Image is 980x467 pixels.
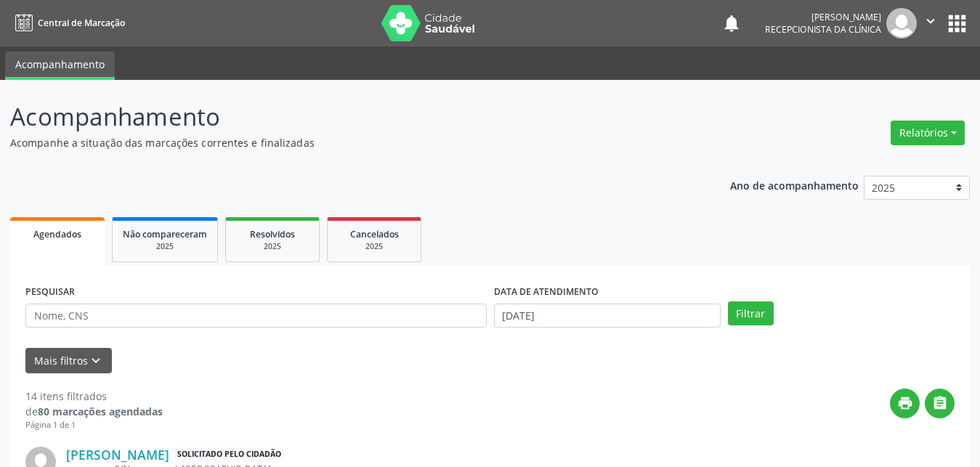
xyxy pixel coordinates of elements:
[25,304,487,328] input: Nome, CNS
[25,389,163,404] div: 14 itens filtrados
[123,241,207,252] div: 2025
[33,228,81,240] span: Agendados
[5,52,115,80] a: Acompanhamento
[66,447,169,463] a: [PERSON_NAME]
[944,11,970,36] button: apps
[10,11,125,35] a: Central de Marcação
[10,135,682,150] p: Acompanhe a situação das marcações correntes e finalizadas
[250,228,295,240] span: Resolvidos
[494,304,721,328] input: Selecione um intervalo
[88,353,104,369] i: keyboard_arrow_down
[730,176,859,194] p: Ano de acompanhamento
[25,419,163,431] div: Página 1 de 1
[897,395,913,411] i: print
[350,228,399,240] span: Cancelados
[923,13,939,29] i: 
[338,241,410,252] div: 2025
[765,23,881,36] span: Recepcionista da clínica
[890,389,920,418] button: print
[38,405,163,418] strong: 80 marcações agendadas
[25,281,75,304] label: PESQUISAR
[932,395,948,411] i: 
[38,17,125,29] span: Central de Marcação
[174,447,284,463] span: Solicitado pelo cidadão
[917,8,944,38] button: 
[494,281,599,304] label: DATA DE ATENDIMENTO
[25,348,112,373] button: Mais filtroskeyboard_arrow_down
[925,389,955,418] button: 
[891,121,965,145] button: Relatórios
[236,241,309,252] div: 2025
[886,8,917,38] img: img
[721,13,742,33] button: notifications
[123,228,207,240] span: Não compareceram
[25,404,163,419] div: de
[765,11,881,23] div: [PERSON_NAME]
[728,301,774,326] button: Filtrar
[10,99,682,135] p: Acompanhamento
